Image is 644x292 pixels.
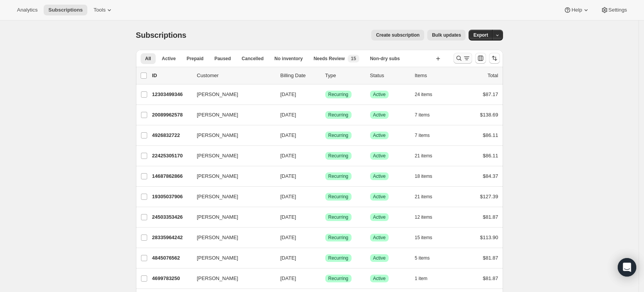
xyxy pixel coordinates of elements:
[197,132,238,139] span: [PERSON_NAME]
[152,132,191,139] p: 4926832722
[280,72,319,79] p: Billing Date
[415,132,430,138] span: 7 items
[373,235,386,241] span: Active
[152,89,498,100] div: 12303499346[PERSON_NAME][DATE]SuccessRecurringSuccessActive24 items$87.17
[152,213,191,221] p: 24503353426
[328,132,348,138] span: Recurring
[328,214,348,220] span: Recurring
[483,275,498,281] span: $81.87
[280,132,296,138] span: [DATE]
[373,112,386,118] span: Active
[608,7,627,13] span: Settings
[152,110,498,120] div: 20089962578[PERSON_NAME][DATE]SuccessRecurringSuccessActive7 items$138.69
[89,5,118,15] button: Tools
[415,235,432,241] span: 15 items
[483,132,498,138] span: $86.11
[192,272,270,285] button: [PERSON_NAME]
[373,255,386,261] span: Active
[197,234,238,241] span: [PERSON_NAME]
[314,56,345,62] span: Needs Review
[415,173,432,179] span: 18 items
[596,5,632,15] button: Settings
[197,213,238,221] span: [PERSON_NAME]
[48,7,83,13] span: Subscriptions
[192,170,270,182] button: [PERSON_NAME]
[370,72,409,79] p: Status
[415,212,441,223] button: 12 items
[136,31,187,39] span: Subscriptions
[152,111,191,119] p: 20089962578
[480,194,498,199] span: $127.39
[373,173,386,179] span: Active
[483,153,498,159] span: $86.11
[197,152,238,160] span: [PERSON_NAME]
[373,275,386,282] span: Active
[480,112,498,118] span: $138.69
[432,53,444,64] button: Create new view
[197,193,238,201] span: [PERSON_NAME]
[454,53,472,64] button: Search and filter results
[415,72,454,79] div: Items
[152,193,191,201] p: 19305037906
[152,234,191,241] p: 28335964242
[152,72,498,79] div: IDCustomerBilling DateTypeStatusItemsTotal
[373,91,386,98] span: Active
[415,194,432,200] span: 21 items
[489,53,500,64] button: Sort the results
[415,214,432,220] span: 12 items
[415,191,441,202] button: 21 items
[480,235,498,240] span: $113.90
[17,7,37,13] span: Analytics
[197,254,238,262] span: [PERSON_NAME]
[192,129,270,142] button: [PERSON_NAME]
[192,150,270,162] button: [PERSON_NAME]
[415,255,430,261] span: 5 items
[415,110,438,120] button: 7 items
[328,194,348,200] span: Recurring
[152,253,498,263] div: 4845076562[PERSON_NAME][DATE]SuccessRecurringSuccessActive5 items$81.87
[187,56,204,62] span: Prepaid
[44,5,87,15] button: Subscriptions
[192,211,270,223] button: [PERSON_NAME]
[328,235,348,241] span: Recurring
[145,56,151,62] span: All
[192,109,270,121] button: [PERSON_NAME]
[351,56,356,62] span: 15
[192,252,270,264] button: [PERSON_NAME]
[415,91,432,98] span: 24 items
[415,171,441,182] button: 18 items
[376,32,420,38] span: Create subscription
[328,255,348,261] span: Recurring
[152,150,498,161] div: 22425305170[PERSON_NAME][DATE]SuccessRecurringSuccessActive21 items$86.11
[415,130,438,141] button: 7 items
[152,232,498,243] div: 28335964242[PERSON_NAME][DATE]SuccessRecurringSuccessActive15 items$113.90
[152,172,191,180] p: 14687862866
[280,275,296,281] span: [DATE]
[214,56,231,62] span: Paused
[280,153,296,159] span: [DATE]
[280,255,296,261] span: [DATE]
[152,273,498,284] div: 4699783250[PERSON_NAME][DATE]SuccessRecurringSuccessActive1 item$81.87
[483,255,498,261] span: $81.87
[152,191,498,202] div: 19305037906[PERSON_NAME][DATE]SuccessRecurringSuccessActive21 items$127.39
[328,112,348,118] span: Recurring
[328,91,348,98] span: Recurring
[192,88,270,101] button: [PERSON_NAME]
[618,258,636,277] div: Open Intercom Messenger
[415,273,436,284] button: 1 item
[93,7,105,13] span: Tools
[559,5,594,15] button: Help
[473,32,488,38] span: Export
[152,212,498,223] div: 24503353426[PERSON_NAME][DATE]SuccessRecurringSuccessActive12 items$81.87
[152,275,191,282] p: 4699783250
[475,53,486,64] button: Customize table column order and visibility
[488,72,498,79] p: Total
[370,56,400,62] span: Non-dry subs
[483,173,498,179] span: $84.37
[280,235,296,240] span: [DATE]
[280,91,296,97] span: [DATE]
[415,150,441,161] button: 21 items
[328,275,348,282] span: Recurring
[242,56,264,62] span: Cancelled
[325,72,364,79] div: Type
